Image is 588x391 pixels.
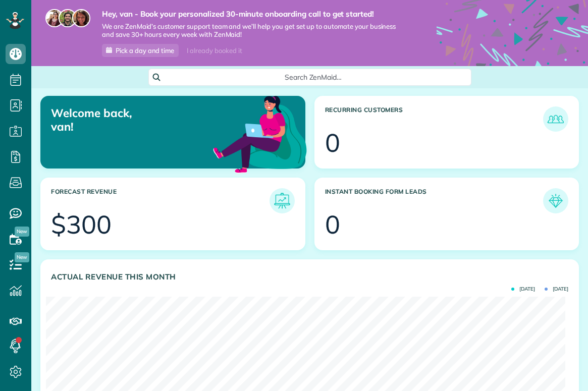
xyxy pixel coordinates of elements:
img: michelle-19f622bdf1676172e81f8f8fba1fb50e276960ebfe0243fe18214015130c80e4.jpg [72,9,90,27]
img: icon_forecast_revenue-8c13a41c7ed35a8dcfafea3cbb826a0462acb37728057bba2d056411b612bbbe.png [272,191,292,211]
img: jorge-587dff0eeaa6aab1f244e6dc62b8924c3b6ad411094392a53c71c6c4a576187d.jpg [59,9,77,27]
h3: Instant Booking Form Leads [325,188,544,213]
div: I already booked it [181,44,248,57]
h3: Forecast Revenue [51,188,270,213]
span: [DATE] [545,287,568,292]
span: New [15,227,29,237]
span: [DATE] [511,287,535,292]
img: maria-72a9807cf96188c08ef61303f053569d2e2a8a1cde33d635c8a3ac13582a053d.jpg [45,9,64,27]
p: Welcome back, van! [51,106,222,133]
img: dashboard_welcome-42a62b7d889689a78055ac9021e634bf52bae3f8056760290aed330b23ab8690.png [211,84,309,182]
h3: Actual Revenue this month [51,272,568,282]
img: icon_form_leads-04211a6a04a5b2264e4ee56bc0799ec3eb69b7e499cbb523a139df1d13a81ae0.png [546,191,566,211]
div: 0 [325,130,340,155]
img: icon_recurring_customers-cf858462ba22bcd05b5a5880d41d6543d210077de5bb9ebc9590e49fd87d84ed.png [546,109,566,129]
a: Pick a day and time [102,44,179,57]
h3: Recurring Customers [325,106,544,132]
div: $300 [51,212,112,237]
span: We are ZenMaid’s customer support team and we’ll help you get set up to automate your business an... [102,22,406,39]
span: Pick a day and time [116,46,174,54]
span: New [15,252,29,262]
strong: Hey, van - Book your personalized 30-minute onboarding call to get started! [102,9,406,19]
div: 0 [325,212,340,237]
